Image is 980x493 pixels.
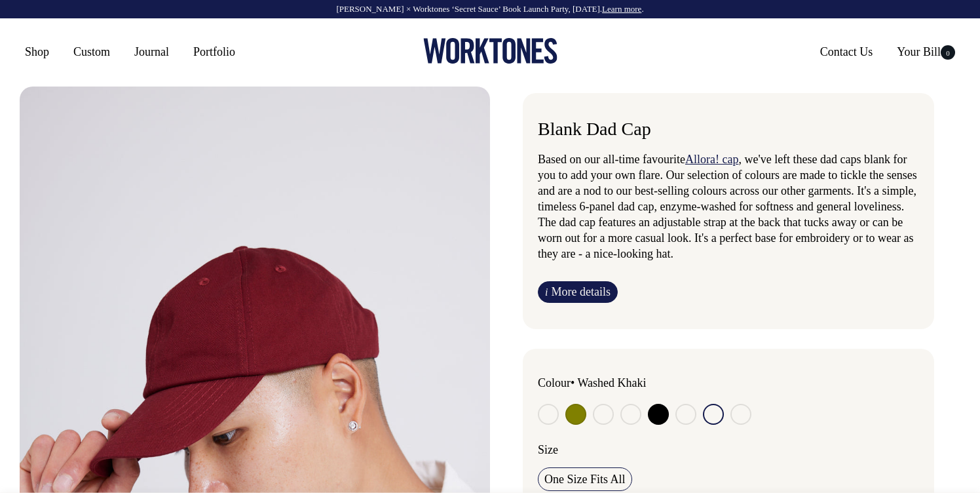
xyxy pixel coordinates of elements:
[602,4,641,14] a: Learn more
[892,40,960,64] a: Your Bill0
[815,40,878,64] a: Contact Us
[13,5,967,14] div: [PERSON_NAME] × Worktones ‘Secret Sauce’ Book Launch Party, [DATE]. .
[545,286,548,298] span: i
[538,281,618,303] a: iMore details
[578,376,647,389] label: Washed Khaki
[129,40,174,64] a: Journal
[188,40,240,64] a: Portfolio
[538,375,690,391] div: Colour
[68,40,115,64] a: Custom
[538,153,685,166] span: Based on our all-time favourite
[544,471,626,487] span: One Size Fits All
[571,376,575,389] span: •
[538,119,919,140] h6: Blank Dad Cap
[941,45,955,60] span: 0
[538,442,919,458] div: Size
[538,467,632,491] input: One Size Fits All
[538,153,917,260] span: , we've left these dad caps blank for you to add your own flare. Our selection of colours are mad...
[20,40,54,64] a: Shop
[685,153,738,166] a: Allora! cap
